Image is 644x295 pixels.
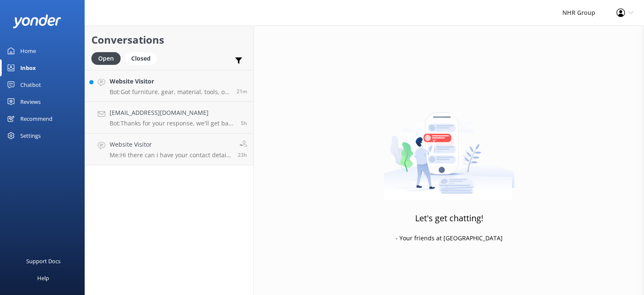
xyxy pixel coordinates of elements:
[20,93,41,110] div: Reviews
[110,140,231,149] h4: Website Visitor
[37,270,49,287] div: Help
[110,108,234,117] h4: [EMAIL_ADDRESS][DOMAIN_NAME]
[20,76,41,93] div: Chatbot
[384,95,515,200] img: artwork of a man stealing a conversation from at giant smartphone
[125,53,161,63] a: Closed
[26,253,61,270] div: Support Docs
[20,59,36,76] div: Inbox
[110,88,230,96] p: Bot: Got furniture, gear, material, tools, or freight to move? Take our quiz to find the best veh...
[20,42,36,59] div: Home
[415,212,483,225] h3: Let's get chatting!
[85,134,253,165] a: Website VisitorMe:Hi there can i have your contact details so we can explain you more23h
[110,120,234,127] p: Bot: Thanks for your response, we'll get back to you as soon as we can during opening hours.
[396,234,503,243] p: - Your friends at [GEOGRAPHIC_DATA]
[91,32,247,48] h2: Conversations
[20,127,41,144] div: Settings
[13,14,61,28] img: yonder-white-logo.png
[20,110,52,127] div: Recommend
[91,52,121,65] div: Open
[241,120,247,127] span: Oct 01 2025 10:21am (UTC +13:00) Pacific/Auckland
[85,70,253,102] a: Website VisitorBot:Got furniture, gear, material, tools, or freight to move? Take our quiz to fin...
[125,52,157,65] div: Closed
[91,53,125,63] a: Open
[237,88,247,95] span: Oct 01 2025 03:06pm (UTC +13:00) Pacific/Auckland
[110,77,230,86] h4: Website Visitor
[85,102,253,134] a: [EMAIL_ADDRESS][DOMAIN_NAME]Bot:Thanks for your response, we'll get back to you as soon as we can...
[110,151,231,159] p: Me: Hi there can i have your contact details so we can explain you more
[238,151,247,159] span: Sep 30 2025 03:55pm (UTC +13:00) Pacific/Auckland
